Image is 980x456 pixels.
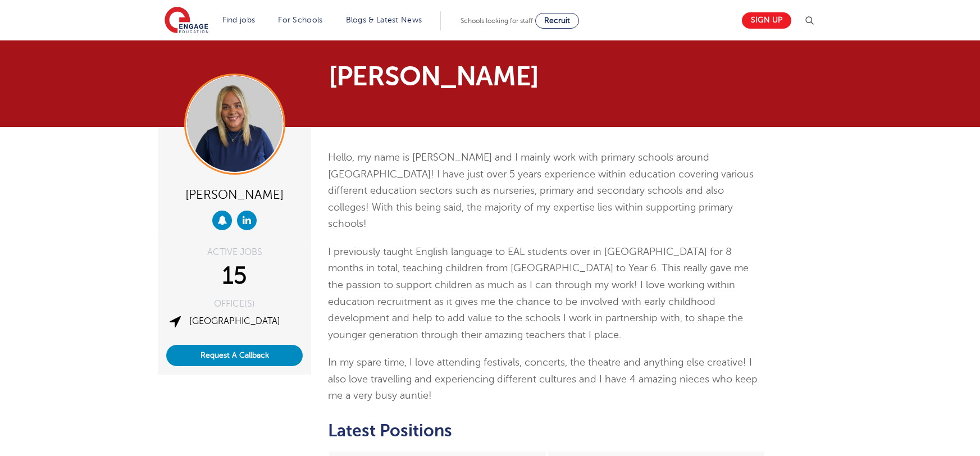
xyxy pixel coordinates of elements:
h1: [PERSON_NAME] [329,63,595,90]
button: Request A Callback [166,345,303,366]
img: Engage Education [165,7,208,35]
h2: Latest Positions [328,421,765,440]
span: Schools looking for staff [461,17,533,25]
a: Blogs & Latest News [346,16,422,24]
div: ACTIVE JOBS [166,248,303,257]
div: [PERSON_NAME] [166,183,303,205]
span: In my spare time, I love attending festivals, concerts, the theatre and anything else creative! I... [328,357,758,401]
a: [GEOGRAPHIC_DATA] [189,316,280,326]
a: For Schools [278,16,322,24]
div: OFFICE(S) [166,299,303,308]
div: 15 [166,262,303,290]
span: Recruit [544,16,570,25]
span: Hello, my name is [PERSON_NAME] and I mainly work with primary schools around [GEOGRAPHIC_DATA]! ... [328,152,754,229]
a: Recruit [535,13,579,29]
span: I previously taught English language to EAL students over in [GEOGRAPHIC_DATA] for 8 months in to... [328,246,749,340]
a: Find jobs [222,16,256,24]
a: Sign up [742,12,791,29]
